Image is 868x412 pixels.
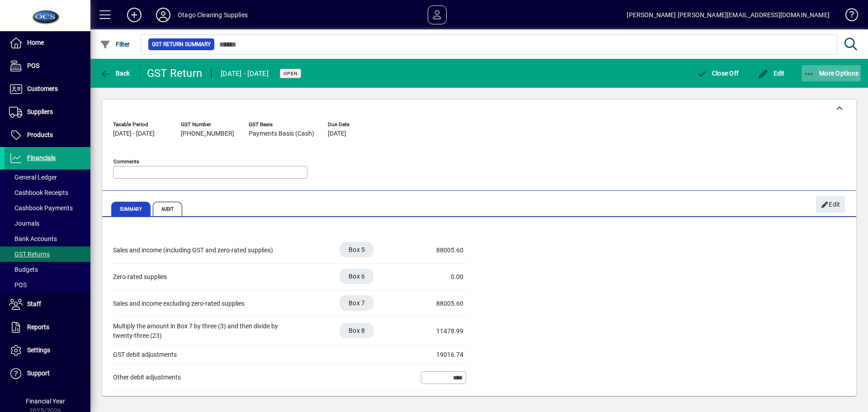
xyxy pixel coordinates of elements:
[418,327,463,336] div: 11478.99
[328,130,346,137] span: [DATE]
[27,346,50,354] span: Settings
[5,231,90,246] a: Bank Accounts
[5,293,90,316] a: Staff
[27,369,50,377] span: Support
[694,65,741,81] button: Close Off
[418,350,463,360] div: 19016.74
[9,235,57,242] span: Bank Accounts
[5,32,90,54] a: Home
[5,170,90,185] a: General Ledger
[9,281,27,289] span: POS
[349,298,365,308] span: Box 7
[9,220,39,227] span: Journals
[5,277,90,293] a: POS
[221,66,269,81] div: [DATE] - [DATE]
[181,122,235,128] span: GST Number
[120,7,149,23] button: Add
[90,65,140,81] app-page-header-button: Back
[153,202,183,216] span: Audit
[98,36,132,52] button: Filter
[178,8,248,22] div: Otago Cleaning Supplies
[113,272,294,282] div: Zero-rated supplies
[113,350,294,360] div: GST debit adjustments
[5,362,90,385] a: Support
[113,122,167,128] span: Taxable Period
[249,130,314,137] span: Payments Basis (Cash)
[98,65,132,81] button: Back
[111,202,151,216] span: Summary
[839,2,857,31] a: Knowledge Base
[802,65,861,81] button: More Options
[113,158,139,165] mat-label: Comments
[9,174,57,181] span: General Ledger
[9,266,38,273] span: Budgets
[249,122,314,128] span: GST Basis
[27,85,58,92] span: Customers
[100,41,130,48] span: Filter
[113,322,294,341] div: Multiply the amount in Box 7 by three (3) and then divide by twenty-three (23)
[113,246,294,255] div: Sales and income (including GST and zero-rated supplies)
[696,70,739,77] span: Close Off
[755,65,787,81] button: Edit
[27,62,39,69] span: POS
[5,216,90,231] a: Journals
[5,101,90,123] a: Suppliers
[9,204,73,212] span: Cashbook Payments
[816,196,845,213] button: Edit
[418,272,463,282] div: 0.00
[349,326,365,335] span: Box 8
[5,246,90,262] a: GST Returns
[418,299,463,308] div: 88005.60
[27,154,56,161] span: Financials
[9,189,68,196] span: Cashbook Receipts
[27,323,49,331] span: Reports
[5,124,90,147] a: Products
[758,70,785,77] span: Edit
[5,262,90,277] a: Budgets
[27,108,53,115] span: Suppliers
[27,131,53,138] span: Products
[113,299,294,308] div: Sales and income excluding zero-rated supplies
[283,71,297,76] span: Open
[113,373,294,382] div: Other debit adjustments
[149,7,178,23] button: Profile
[804,70,859,77] span: More Options
[100,70,130,77] span: Back
[26,398,65,405] span: Financial Year
[627,8,830,22] div: [PERSON_NAME] [PERSON_NAME][EMAIL_ADDRESS][DOMAIN_NAME]
[152,40,211,49] span: GST Return Summary
[5,185,90,200] a: Cashbook Receipts
[5,316,90,339] a: Reports
[349,245,365,254] span: Box 5
[821,197,840,212] span: Edit
[328,122,382,128] span: Due Date
[27,300,41,308] span: Staff
[5,78,90,100] a: Customers
[181,130,234,137] span: [PHONE_NUMBER]
[5,200,90,216] a: Cashbook Payments
[349,272,365,281] span: Box 6
[27,39,44,46] span: Home
[147,66,203,81] div: GST Return
[5,55,90,77] a: POS
[5,339,90,362] a: Settings
[418,246,463,255] div: 88005.60
[113,130,155,137] span: [DATE] - [DATE]
[9,251,50,258] span: GST Returns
